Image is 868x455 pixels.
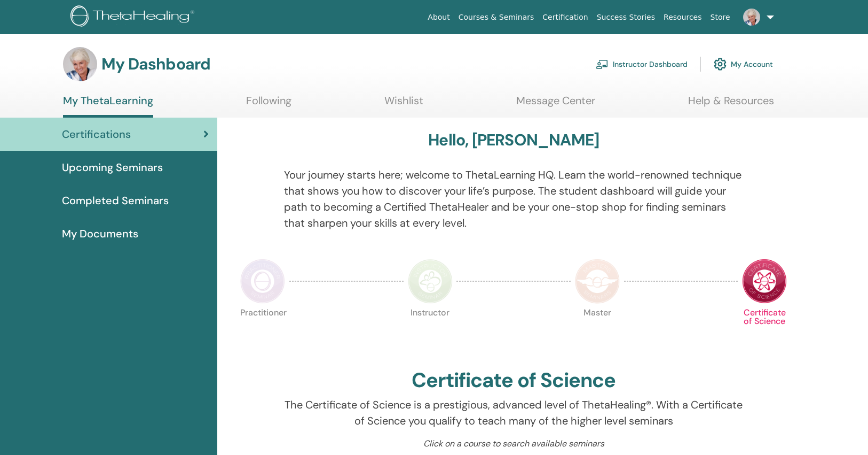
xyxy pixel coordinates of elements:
img: Master [575,259,620,304]
p: The Certificate of Science is a prestigious, advanced level of ThetaHealing®. With a Certificate ... [284,397,744,429]
a: Certification [538,7,592,27]
img: Instructor [408,259,453,304]
a: Following [246,94,291,115]
a: Success Stories [593,7,659,27]
p: Instructor [408,309,453,353]
h3: Hello, [PERSON_NAME] [428,130,599,150]
span: Certifications [62,126,131,142]
a: About [423,7,454,27]
span: My Documents [62,226,138,242]
a: Wishlist [384,94,423,115]
a: Help & Resources [688,94,774,115]
p: Master [575,309,620,353]
a: Store [706,7,735,27]
a: Message Center [516,94,595,115]
a: Resources [659,7,706,27]
img: Certificate of Science [742,259,787,304]
a: My Account [714,52,773,76]
p: Certificate of Science [742,309,787,353]
h3: My Dashboard [101,55,210,74]
p: Click on a course to search available seminars [284,437,744,450]
a: Instructor Dashboard [596,52,688,76]
img: Practitioner [240,259,285,304]
h2: Certificate of Science [412,368,616,393]
img: default.jpg [743,9,760,26]
img: logo.png [70,5,198,29]
span: Completed Seminars [62,192,169,209]
img: default.jpg [63,47,97,81]
p: Your journey starts here; welcome to ThetaLearning HQ. Learn the world-renowned technique that sh... [284,167,744,231]
img: chalkboard-teacher.svg [596,59,609,69]
span: Upcoming Seminars [62,159,163,175]
p: Practitioner [240,309,285,353]
img: cog.svg [714,55,727,73]
a: My ThetaLearning [63,94,153,118]
a: Courses & Seminars [454,7,539,27]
